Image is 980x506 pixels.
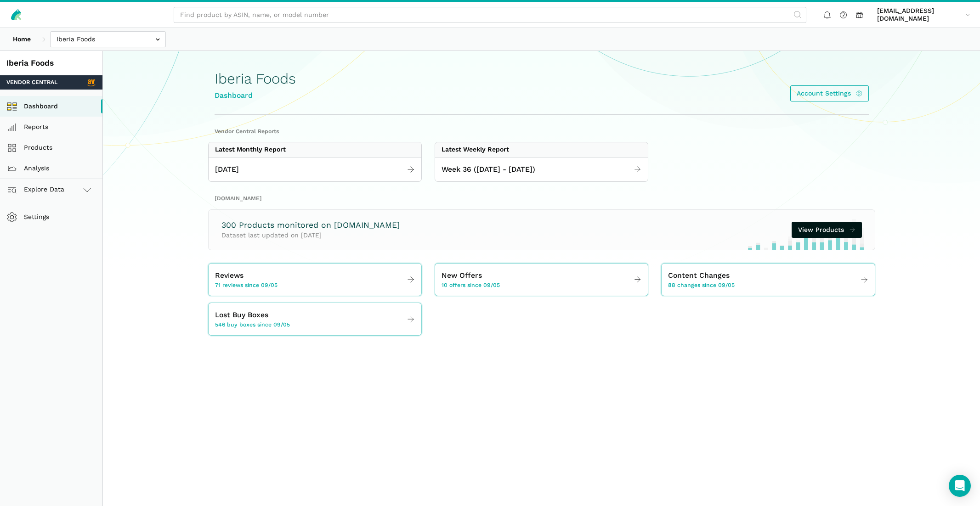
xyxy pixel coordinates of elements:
[215,321,290,329] span: 546 buy boxes since 09/05
[50,31,166,47] input: Iberia Foods
[209,161,421,179] a: [DATE]
[435,267,648,292] a: New Offers 10 offers since 09/05
[442,270,482,281] span: New Offers
[877,7,962,23] span: [EMAIL_ADDRESS][DOMAIN_NAME]
[874,5,974,24] a: [EMAIL_ADDRESS][DOMAIN_NAME]
[10,184,64,195] span: Explore Data
[668,281,735,290] span: 88 changes since 09/05
[949,475,971,497] div: Open Intercom Messenger
[435,161,648,179] a: Week 36 ([DATE] - [DATE])
[798,225,844,235] span: View Products
[6,31,37,47] a: Home
[442,281,500,290] span: 10 offers since 09/05
[209,267,421,292] a: Reviews 71 reviews since 09/05
[221,219,400,231] h3: 300 Products monitored on [DOMAIN_NAME]
[792,222,862,238] a: View Products
[174,7,806,23] input: Find product by ASIN, name, or model number
[442,164,535,175] span: Week 36 ([DATE] - [DATE])
[215,164,239,175] span: [DATE]
[215,281,278,290] span: 71 reviews since 09/05
[215,195,869,203] h2: [DOMAIN_NAME]
[6,57,96,69] div: Iberia Foods
[668,270,730,281] span: Content Changes
[221,231,400,240] p: Dataset last updated on [DATE]
[215,71,296,87] h1: Iberia Foods
[215,270,244,281] span: Reviews
[6,79,57,87] span: Vendor Central
[442,146,509,154] div: Latest Weekly Report
[215,146,286,154] div: Latest Monthly Report
[215,309,268,321] span: Lost Buy Boxes
[215,128,869,136] h2: Vendor Central Reports
[662,267,874,292] a: Content Changes 88 changes since 09/05
[209,306,421,332] a: Lost Buy Boxes 546 buy boxes since 09/05
[215,90,296,101] div: Dashboard
[790,85,869,101] a: Account Settings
